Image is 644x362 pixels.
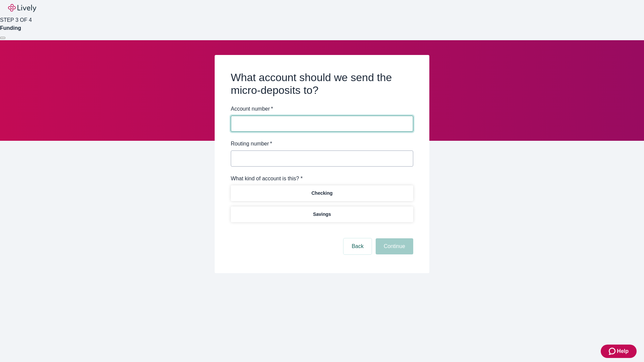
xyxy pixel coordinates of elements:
[231,140,272,148] label: Routing number
[231,175,303,183] label: What kind of account is this? *
[231,206,413,222] button: Savings
[231,71,413,97] h2: What account should we send the micro-deposits to?
[609,347,617,355] svg: Zendesk support icon
[311,190,332,197] p: Checking
[343,238,372,254] button: Back
[617,347,629,355] span: Help
[313,211,331,218] p: Savings
[231,105,273,113] label: Account number
[8,4,36,12] img: Lively
[231,185,413,201] button: Checking
[601,345,637,358] button: Zendesk support iconHelp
